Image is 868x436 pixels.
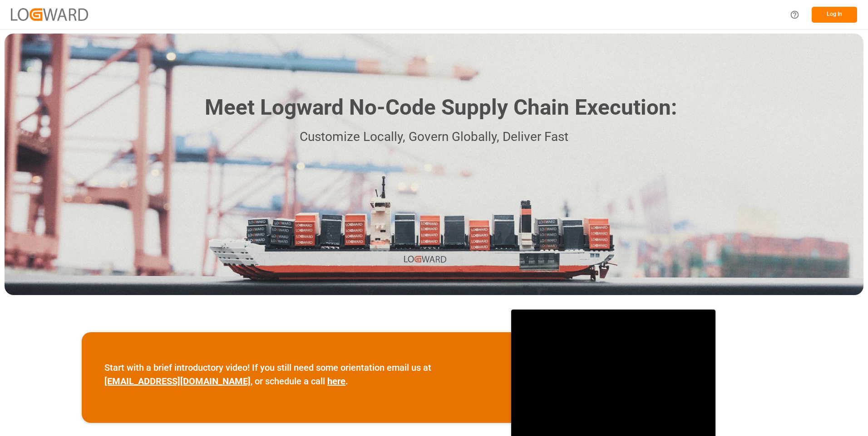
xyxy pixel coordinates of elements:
[191,127,677,147] p: Customize Locally, Govern Globally, Deliver Fast
[784,5,805,25] button: Help Center
[205,92,677,124] h1: Meet Logward No-Code Supply Chain Execution:
[104,361,488,388] p: Start with a brief introductory video! If you still need some orientation email us at , or schedu...
[327,376,345,387] a: here
[104,376,251,387] a: [EMAIL_ADDRESS][DOMAIN_NAME]
[11,8,88,20] img: Logward_new_orange.png
[812,7,857,23] button: Log In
